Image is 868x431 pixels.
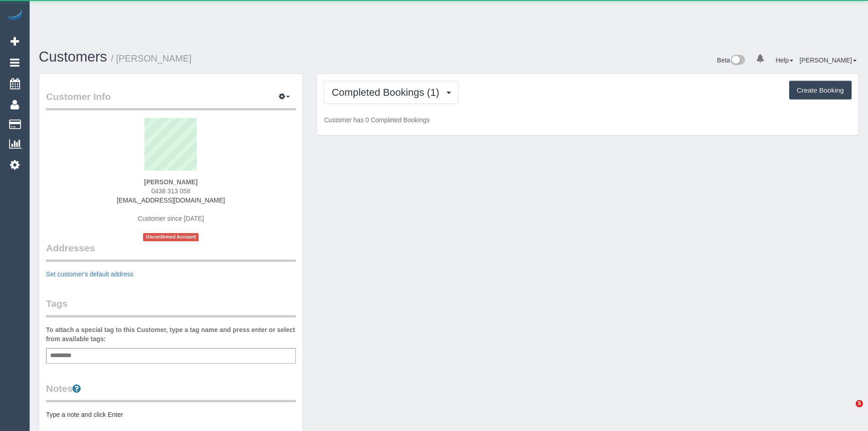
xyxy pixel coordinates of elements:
span: 5 [856,400,863,407]
label: To attach a special tag to this Customer, type a tag name and press enter or select from availabl... [46,325,296,343]
a: Set customer's default address [46,270,134,278]
legend: Tags [46,297,296,317]
strong: [PERSON_NAME] [144,178,197,186]
a: Help [776,57,793,64]
a: [EMAIL_ADDRESS][DOMAIN_NAME] [117,197,225,204]
p: Customer has 0 Completed Bookings [324,115,852,125]
span: Unconfirmed Account [143,233,199,241]
a: Customers [39,49,107,65]
a: [PERSON_NAME] [800,57,857,64]
pre: Type a note and click Enter [46,410,296,419]
span: Customer since [DATE] [138,215,204,222]
img: New interface [730,55,745,67]
iframe: Intercom live chat [837,400,859,422]
legend: Customer Info [46,90,296,110]
legend: Notes [46,382,296,402]
span: 0438 313 058 [151,187,190,195]
a: Beta [717,57,745,64]
small: / [PERSON_NAME] [111,53,192,63]
button: Create Booking [789,81,852,100]
span: Completed Bookings (1) [332,87,444,98]
button: Completed Bookings (1) [324,81,459,104]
